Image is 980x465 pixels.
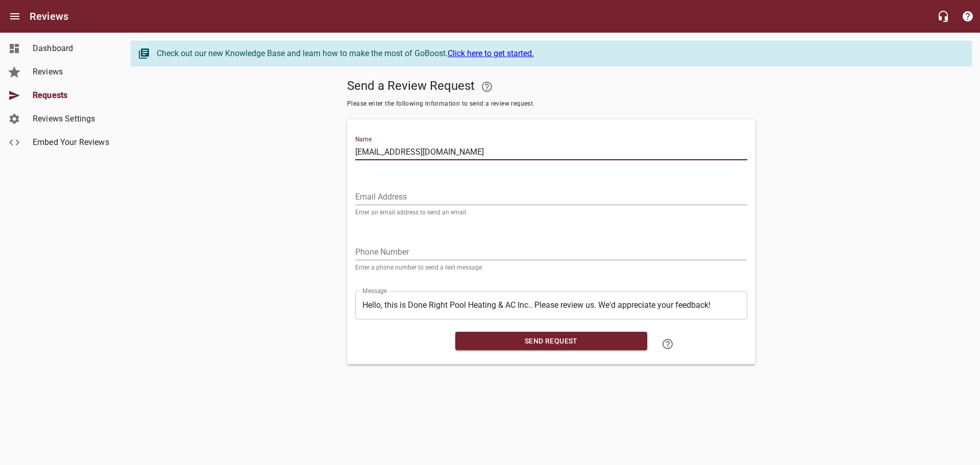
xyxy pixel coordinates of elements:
h5: Send a Review Request [347,75,755,99]
span: Dashboard [33,42,110,55]
button: Send Request [455,332,647,351]
span: Send Request [463,335,639,348]
button: Support Portal [955,4,980,29]
h6: Reviews [30,8,68,25]
p: Enter an email address to send an email. [355,209,747,215]
span: Reviews [33,66,110,78]
button: Live Chat [931,4,955,29]
a: Learn how to "Send a Review Request" [655,332,680,356]
div: Check out our new Knowledge Base and learn how to make the most of GoBoost. [157,47,961,60]
label: Name [355,136,372,142]
p: Enter a phone number to send a text message. [355,264,747,271]
span: Reviews Settings [33,113,110,125]
textarea: Hello, this is Done Right Pool Heating & AC Inc.. Please review us. We'd appreciate your feedback! [362,300,740,310]
a: Your Google or Facebook account must be connected to "Send a Review Request" [475,75,499,99]
button: Open drawer [3,4,27,29]
span: Please enter the following information to send a review request. [347,99,755,109]
a: Click here to get started. [448,48,534,58]
span: Embed Your Reviews [33,136,110,149]
span: Requests [33,89,110,102]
